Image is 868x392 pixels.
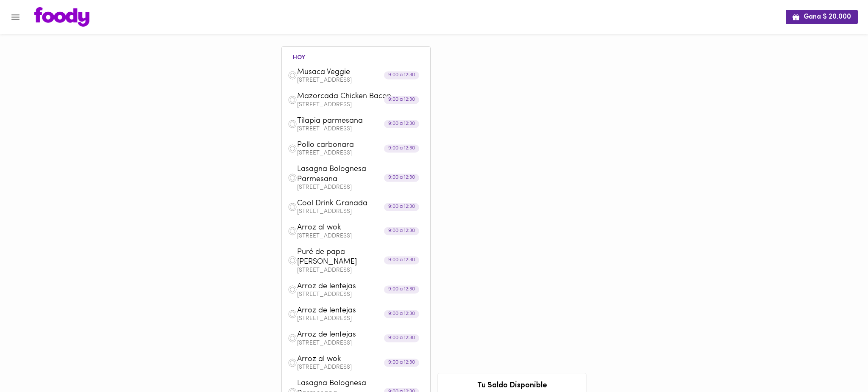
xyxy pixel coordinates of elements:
p: [STREET_ADDRESS] [297,316,424,322]
p: [STREET_ADDRESS] [297,340,424,346]
p: [STREET_ADDRESS] [297,209,424,215]
iframe: Messagebird Livechat Widget [819,343,860,384]
h3: Tu Saldo Disponible [444,382,580,390]
span: Arroz al wok [297,223,395,233]
p: [STREET_ADDRESS] [297,126,424,132]
img: dish.png [288,95,297,105]
div: 9:00 a 12:30 [384,310,419,318]
img: dish.png [288,202,297,212]
img: dish.png [288,285,297,294]
img: dish.png [288,144,297,153]
p: [STREET_ADDRESS] [297,77,424,83]
img: dish.png [288,119,297,129]
p: [STREET_ADDRESS] [297,292,424,298]
p: [STREET_ADDRESS] [297,102,424,108]
button: Menu [5,7,26,28]
img: dish.png [288,71,297,80]
div: 9:00 a 12:30 [384,359,419,367]
img: dish.png [288,309,297,319]
span: Arroz de lentejas [297,282,395,292]
div: 9:00 a 12:30 [384,257,419,265]
img: logo.png [34,7,89,27]
div: 9:00 a 12:30 [384,334,419,342]
button: Gana $ 20.000 [786,10,858,24]
p: [STREET_ADDRESS] [297,268,424,273]
img: dish.png [288,256,297,265]
span: Pollo carbonara [297,141,395,150]
span: Tilapia parmesana [297,116,395,126]
div: 9:00 a 12:30 [384,120,419,128]
div: 9:00 a 12:30 [384,174,419,182]
div: 9:00 a 12:30 [384,72,419,80]
span: Musaca Veggie [297,68,395,77]
div: 9:00 a 12:30 [384,203,419,211]
span: Arroz de lentejas [297,330,395,340]
span: Gana $ 20.000 [793,13,851,21]
img: dish.png [288,358,297,367]
div: 9:00 a 12:30 [384,227,419,235]
div: 9:00 a 12:30 [384,286,419,294]
span: Lasagna Bolognesa Parmesana [297,165,395,185]
img: dish.png [288,173,297,182]
img: dish.png [288,334,297,343]
span: Cool Drink Granada [297,199,395,209]
span: Puré de papa [PERSON_NAME] [297,248,395,268]
span: Arroz al wok [297,355,395,364]
img: dish.png [288,226,297,236]
li: hoy [286,53,312,61]
p: [STREET_ADDRESS] [297,150,424,156]
p: [STREET_ADDRESS] [297,364,424,370]
span: Arroz de lentejas [297,306,395,316]
p: [STREET_ADDRESS] [297,233,424,239]
p: [STREET_ADDRESS] [297,185,424,190]
div: 9:00 a 12:30 [384,96,419,104]
span: Mazorcada Chicken Bacon [297,92,395,102]
div: 9:00 a 12:30 [384,144,419,152]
